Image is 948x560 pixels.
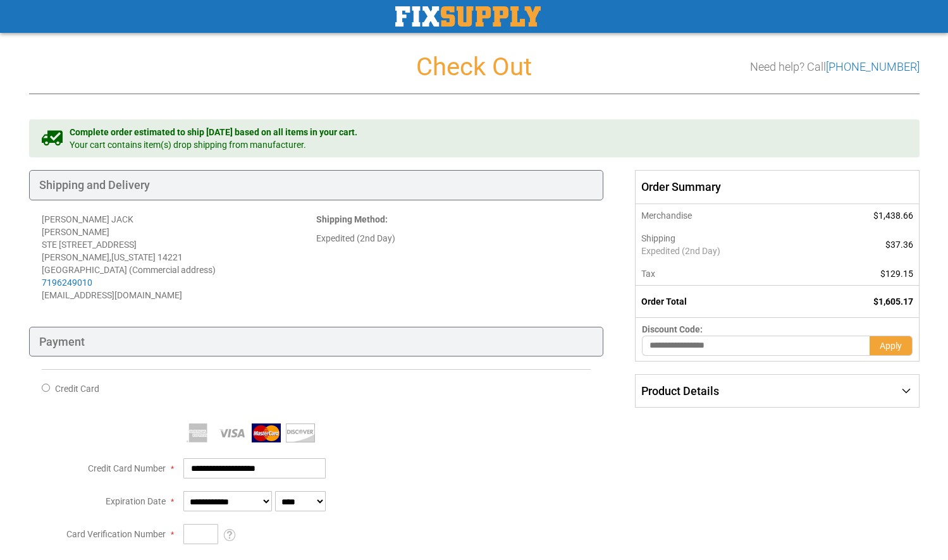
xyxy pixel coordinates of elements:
[70,138,357,151] span: Your cart contains item(s) drop shipping from manufacturer.
[252,423,281,442] img: MasterCard
[66,529,166,539] span: Card Verification Number
[42,290,182,300] span: [EMAIL_ADDRESS][DOMAIN_NAME]
[873,210,913,221] span: $1,438.66
[111,252,156,262] span: [US_STATE]
[70,126,357,138] span: Complete order estimated to ship [DATE] based on all items in your cart.
[395,6,541,27] img: Fix Industrial Supply
[316,232,591,245] div: Expedited (2nd Day)
[636,262,816,286] th: Tax
[29,53,920,81] h1: Check Out
[870,336,913,356] button: Apply
[641,233,675,243] span: Shipping
[183,423,212,442] img: American Express
[316,214,388,224] strong: :
[636,204,816,227] th: Merchandise
[826,60,920,73] a: [PHONE_NUMBER]
[29,327,604,357] div: Payment
[635,170,919,204] span: Order Summary
[395,6,541,27] a: store logo
[885,240,913,250] span: $37.36
[29,170,604,200] div: Shipping and Delivery
[218,423,247,442] img: Visa
[641,384,719,398] span: Product Details
[42,277,92,288] a: 7196249010
[286,423,315,442] img: Discover
[42,213,316,301] address: [PERSON_NAME] JACK [PERSON_NAME] STE [STREET_ADDRESS] [PERSON_NAME] , 14221 [GEOGRAPHIC_DATA] (Co...
[55,384,99,394] span: Credit Card
[641,245,809,257] span: Expedited (2nd Day)
[880,269,913,279] span: $129.15
[316,214,385,224] span: Shipping Method
[641,296,687,307] strong: Order Total
[750,61,920,73] h3: Need help? Call
[88,463,166,473] span: Credit Card Number
[106,496,166,506] span: Expiration Date
[642,324,703,334] span: Discount Code:
[880,341,902,351] span: Apply
[873,296,913,307] span: $1,605.17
